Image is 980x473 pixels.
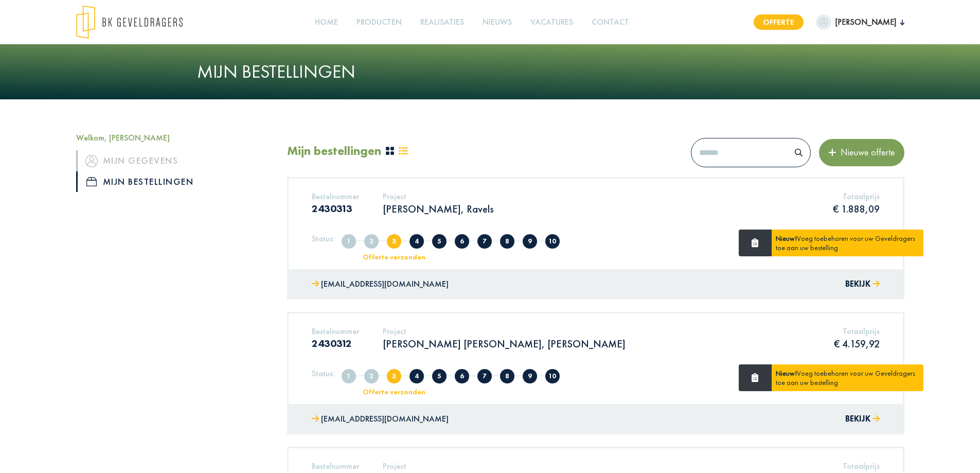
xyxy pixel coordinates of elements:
[754,14,804,30] a: Offerte
[432,234,447,249] span: Offerte afgekeurd
[845,277,880,292] button: Bekijk
[364,369,379,383] span: Volledig
[383,191,494,201] h5: Project
[816,14,831,30] img: dummypic.png
[523,369,537,383] span: Klaar voor levering/afhaling
[831,16,900,28] span: [PERSON_NAME]
[351,253,436,260] div: Offerte verzonden
[834,326,880,336] h5: Totaalprijs
[526,11,577,34] a: Vacatures
[500,369,514,383] span: In nabehandeling
[409,369,424,383] span: Offerte in overleg
[312,202,359,215] h3: 2430313
[351,388,436,395] div: Offerte verzonden
[416,11,468,34] a: Realisaties
[287,144,381,159] h2: Mijn bestellingen
[197,61,783,83] h1: Mijn bestellingen
[383,337,626,351] p: [PERSON_NAME] [PERSON_NAME], [PERSON_NAME]
[76,133,272,143] h5: Welkom, [PERSON_NAME]
[455,234,469,249] span: Offerte goedgekeurd
[500,234,514,249] span: In nabehandeling
[523,234,537,249] span: Klaar voor levering/afhaling
[311,11,342,34] a: Home
[312,369,335,378] h5: Status:
[76,5,183,39] img: logo
[816,14,904,30] button: [PERSON_NAME]
[834,337,880,351] p: € 4.159,92
[840,461,880,471] h5: Totaalprijs
[86,177,97,186] img: icon
[776,234,797,243] strong: Nieuw!
[776,369,797,378] strong: Nieuw!
[833,202,880,216] p: € 1.888,09
[772,230,923,256] div: Voeg toebehoren voor uw Geveldragers toe aan uw bestelling
[387,234,401,249] span: Offerte verzonden
[364,234,379,249] span: Volledig
[387,369,401,383] span: Offerte verzonden
[312,234,335,243] h5: Status:
[312,191,359,201] h5: Bestelnummer
[819,139,904,166] button: Nieuwe offerte
[478,11,516,34] a: Nieuws
[833,191,880,201] h5: Totaalprijs
[587,11,633,34] a: Contact
[383,202,494,216] p: [PERSON_NAME], Ravels
[76,150,272,171] a: iconMijn gegevens
[342,234,356,249] span: Aangemaakt
[312,326,359,336] h5: Bestelnummer
[845,412,880,427] button: Bekijk
[795,149,803,156] img: search.svg
[312,412,449,427] a: [EMAIL_ADDRESS][DOMAIN_NAME]
[409,234,424,249] span: Offerte in overleg
[477,234,492,249] span: In productie
[772,364,923,391] div: Voeg toebehoren voor uw Geveldragers toe aan uw bestelling
[76,171,272,192] a: iconMijn bestellingen
[477,369,492,383] span: In productie
[455,369,469,383] span: Offerte goedgekeurd
[383,326,626,336] h5: Project
[545,234,560,249] span: Geleverd/afgehaald
[432,369,447,383] span: Offerte afgekeurd
[312,277,449,292] a: [EMAIL_ADDRESS][DOMAIN_NAME]
[352,11,406,34] a: Producten
[85,155,98,167] img: icon
[383,461,585,471] h5: Project
[312,461,359,471] h5: Bestelnummer
[312,337,359,349] h3: 2430312
[836,146,895,158] span: Nieuwe offerte
[342,369,356,383] span: Aangemaakt
[545,369,560,383] span: Geleverd/afgehaald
